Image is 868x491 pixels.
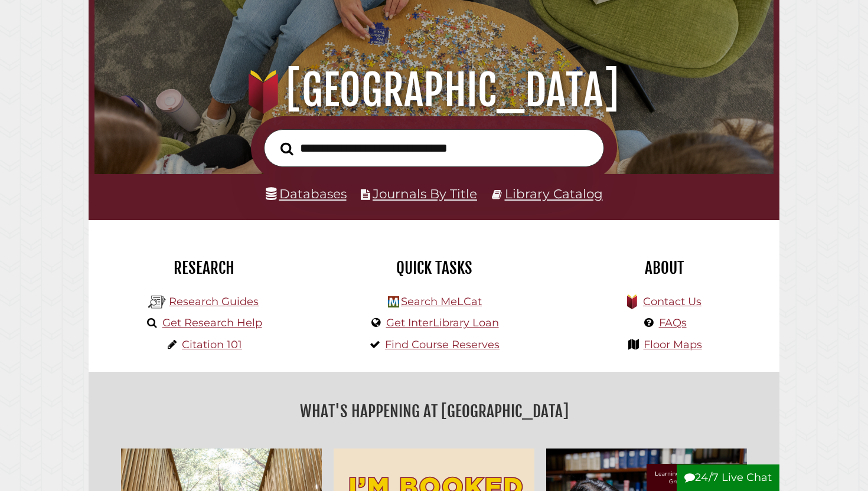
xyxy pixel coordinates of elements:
button: Search [275,139,299,159]
h2: About [558,258,771,278]
h2: Research [97,258,310,278]
i: Search [280,142,293,156]
h1: [GEOGRAPHIC_DATA] [107,64,761,116]
a: Databases [266,186,347,201]
h2: What's Happening at [GEOGRAPHIC_DATA] [97,398,771,425]
a: Get InterLibrary Loan [386,316,499,329]
a: Citation 101 [182,338,242,351]
img: Hekman Library Logo [148,293,166,311]
h2: Quick Tasks [328,258,540,278]
a: Research Guides [169,295,259,308]
a: Search MeLCat [401,295,482,308]
a: Floor Maps [644,338,702,351]
a: FAQs [659,316,687,329]
a: Journals By Title [373,186,477,201]
a: Library Catalog [505,186,603,201]
a: Contact Us [643,295,701,308]
a: Find Course Reserves [385,338,500,351]
a: Get Research Help [162,316,262,329]
img: Hekman Library Logo [388,296,399,307]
